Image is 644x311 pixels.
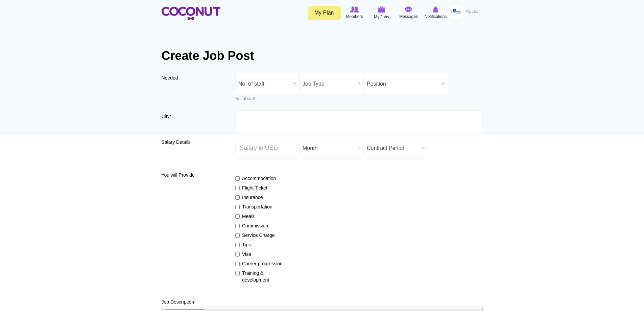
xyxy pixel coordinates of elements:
span: Month [303,137,355,159]
span: Messages [399,13,418,20]
label: Insurance [235,194,285,201]
span: Needed [162,75,178,81]
label: Flight Ticket [235,184,285,191]
label: Career progression [235,260,285,267]
span: No. of staff [238,73,290,95]
input: Salary in USD [235,137,300,159]
input: Tips [235,243,240,247]
img: My Jobs [378,6,385,13]
input: Meals [235,214,240,219]
input: Insurance [235,195,240,200]
span: My Jobs [374,14,389,20]
label: Tips [235,241,285,248]
label: Service Charge [235,232,285,239]
label: Commission [235,222,285,229]
a: Notifications Notifications [422,5,449,21]
span: Notifications [425,13,447,20]
input: Accommodation [235,176,240,181]
a: Messages Messages [395,5,422,21]
span: Position [367,73,439,95]
label: Transportation [235,203,285,210]
img: Home [162,7,220,20]
label: You will Provide [162,172,226,178]
label: Visa [235,251,285,258]
label: Job Description [162,298,194,305]
a: Browse Members Members [341,5,368,21]
span: Contract Period [367,137,419,159]
img: Browse Members [350,6,359,13]
input: Flight Ticket [235,186,240,190]
label: City [162,113,226,125]
input: Visa [235,252,240,257]
div: No. of staff [235,96,300,102]
label: Meals [235,213,285,220]
span: Job Type [303,73,355,95]
a: My Plan [308,6,341,20]
label: Training & development [235,270,285,283]
input: Training & development [235,271,240,275]
img: Notifications [433,6,438,13]
input: Commission [235,224,240,228]
input: Transportation [235,205,240,209]
input: Career progression [235,262,240,266]
span: This field is required. [170,114,171,119]
label: Accommodation [235,175,285,182]
a: العربية [463,5,483,19]
span: Salary Details [162,139,191,145]
img: Messages [405,6,412,13]
h1: Create Job Post [162,49,483,63]
a: My Jobs My Jobs [368,5,395,21]
span: Members [346,13,363,20]
input: Service Charge [235,233,240,238]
